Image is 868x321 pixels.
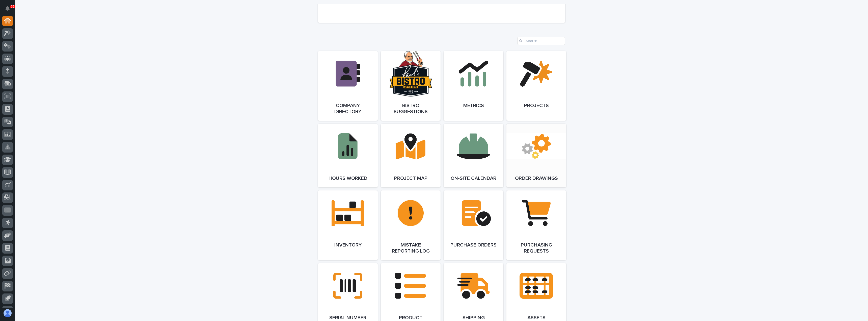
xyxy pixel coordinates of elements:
a: On-Site Calendar [444,124,503,187]
a: Mistake Reporting Log [381,190,441,260]
a: Hours Worked [318,124,378,187]
a: Metrics [444,51,503,121]
a: Inventory [318,190,378,260]
button: users-avatar [2,308,13,318]
input: Search [517,37,565,45]
a: Projects [506,51,566,121]
a: Order Drawings [506,124,566,187]
div: Notifications36 [6,6,13,14]
a: Purchase Orders [444,190,503,260]
a: Company Directory [318,51,378,121]
p: 36 [11,5,14,8]
a: Bistro Suggestions [381,51,441,121]
button: Notifications [2,3,13,14]
a: Purchasing Requests [506,190,566,260]
a: Project Map [381,124,441,187]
